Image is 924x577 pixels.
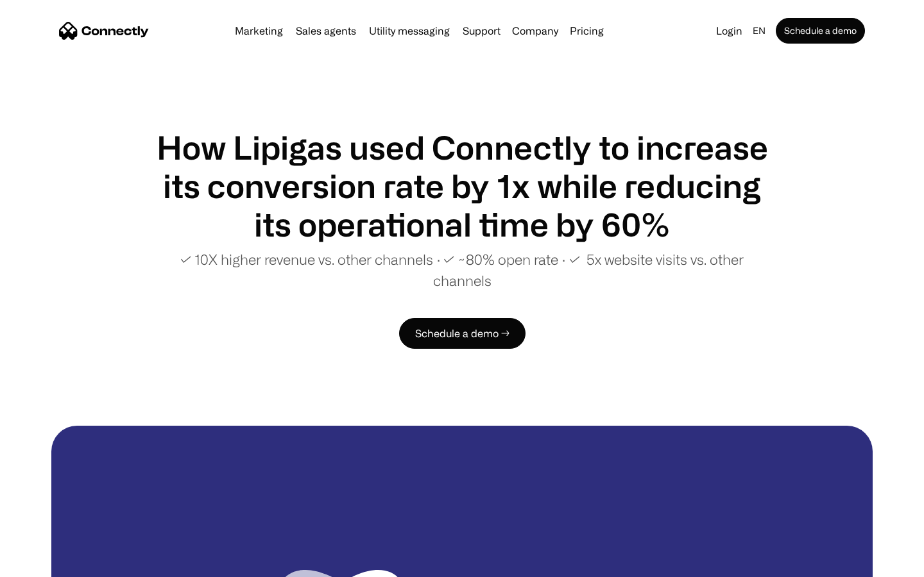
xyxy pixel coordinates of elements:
a: Utility messaging [364,26,455,36]
a: Pricing [565,26,609,36]
a: Marketing [230,26,288,36]
p: ✓ 10X higher revenue vs. other channels ∙ ✓ ~80% open rate ∙ ✓ 5x website visits vs. other channels [154,249,770,291]
a: Schedule a demo [776,18,865,44]
a: Schedule a demo → [399,318,526,349]
div: Company [508,22,562,40]
h1: How Lipigas used Connectly to increase its conversion rate by 1x while reducing its operational t... [154,128,770,244]
div: Company [512,22,558,40]
a: home [59,21,149,40]
a: Login [711,22,748,40]
a: Sales agents [291,26,361,36]
a: Support [458,26,506,36]
div: en [748,22,773,40]
div: en [753,22,766,40]
ul: Language list [26,555,77,573]
aside: Language selected: English [13,553,77,573]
